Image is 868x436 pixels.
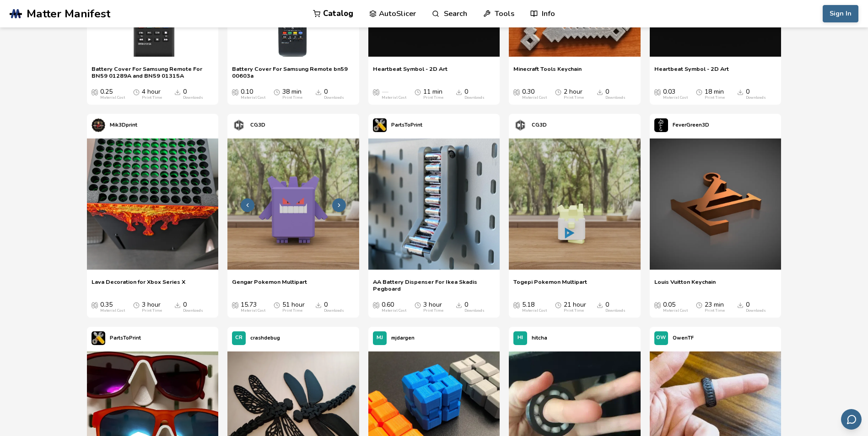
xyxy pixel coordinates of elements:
span: Average Print Time [274,88,280,96]
a: Mik3Dprint's profileMik3Dprint [87,114,142,137]
span: Average Print Time [274,301,280,308]
span: Average Print Time [555,88,561,96]
div: Downloads [183,96,203,100]
span: Average Cost [92,301,98,308]
div: Material Cost [100,308,125,313]
p: PartsToPrint [110,333,141,343]
div: 0 [183,301,203,313]
div: 0 [746,301,766,313]
div: 0 [605,88,625,100]
a: Battery Cover For Samsung Remote bn59 00603a [232,65,355,79]
span: Average Cost [232,301,238,308]
a: CG3D's profileCG3D [227,114,270,137]
span: Average Cost [654,301,661,308]
span: Average Print Time [696,301,702,308]
div: Print Time [564,308,584,313]
span: Average Print Time [415,301,421,308]
span: OW [656,335,666,341]
img: CG3D's profile [513,118,527,132]
span: Downloads [456,88,462,96]
div: Downloads [464,96,485,100]
a: Lava Decoration for Xbox Series X [92,278,185,292]
div: Print Time [705,96,725,100]
span: — [382,88,388,96]
span: Downloads [174,301,181,308]
div: Downloads [464,308,485,313]
div: Downloads [324,308,344,313]
div: Downloads [605,308,625,313]
div: Print Time [282,96,302,100]
div: Print Time [423,96,443,100]
div: Material Cost [382,308,406,313]
a: AA Battery Dispenser For Ikea Skadis Pegboard [373,278,496,292]
div: 0 [464,301,485,313]
a: Heartbeat Symbol - 2D Art [654,65,729,79]
a: Minecraft Tools Keychain [513,65,582,79]
span: Downloads [174,88,181,96]
div: Downloads [324,96,344,100]
div: 0 [605,301,625,313]
div: 4 hour [142,88,162,100]
div: 0 [183,88,203,100]
span: Average Cost [513,88,520,96]
div: 0 [324,301,344,313]
span: Average Print Time [133,301,140,308]
p: PartsToPrint [391,120,422,130]
a: Heartbeat Symbol - 2D Art [373,65,447,79]
div: 0.25 [100,88,125,100]
div: Downloads [746,96,766,100]
div: Downloads [746,308,766,313]
div: 51 hour [282,301,305,313]
p: CG3D [532,120,547,130]
p: OwenTF [673,333,694,343]
span: Matter Manifest [27,7,110,20]
p: Mik3Dprint [110,120,137,130]
div: 18 min [705,88,725,100]
div: 21 hour [564,301,586,313]
span: Downloads [597,301,603,308]
div: 0.03 [663,88,688,100]
p: crashdebug [250,333,280,343]
img: FeverGreen3D's profile [654,118,668,132]
div: 0 [464,88,485,100]
div: Print Time [423,308,443,313]
img: PartsToPrint's profile [373,118,387,132]
img: CG3D's profile [232,118,246,132]
div: Material Cost [241,96,265,100]
div: 0.60 [382,301,406,313]
div: Print Time [142,96,162,100]
div: Print Time [705,308,725,313]
span: Downloads [456,301,462,308]
p: hitcha [532,333,547,343]
span: Downloads [315,88,322,96]
span: HI [518,335,523,341]
span: Average Cost [654,88,661,96]
a: Battery Cover For Samsung Remote For BN59 01289A and BN59 01315A [92,65,214,79]
div: 5.18 [522,301,547,313]
span: Downloads [737,301,744,308]
div: 0.35 [100,301,125,313]
div: 3 hour [142,301,162,313]
a: FeverGreen3D's profileFeverGreen3D [650,114,714,137]
span: CR [235,335,243,341]
div: 38 min [282,88,302,100]
div: Material Cost [663,308,688,313]
span: Downloads [315,301,322,308]
a: Gengar Pokemon Multipart [232,278,307,292]
span: Togepi Pokemon Multipart [513,278,587,292]
p: mjdargen [391,333,415,343]
a: Louis Vuitton Keychain [654,278,716,292]
span: Average Print Time [696,88,702,96]
a: CG3D's profileCG3D [509,114,551,137]
div: Print Time [142,308,162,313]
div: Material Cost [241,308,265,313]
img: Mik3Dprint's profile [92,118,105,132]
div: 11 min [423,88,443,100]
div: Material Cost [522,96,547,100]
div: Material Cost [663,96,688,100]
